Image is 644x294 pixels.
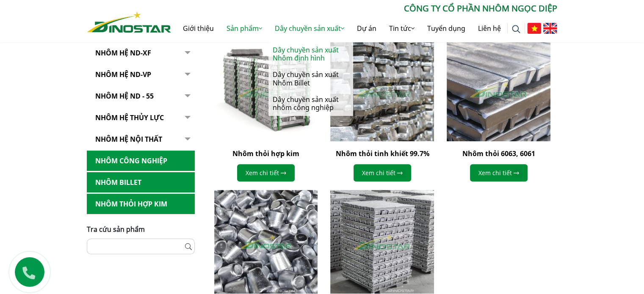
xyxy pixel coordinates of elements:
a: Xem chi tiết [237,164,295,181]
img: Nhôm thỏi hợp kim [214,38,318,141]
a: NHÔM HỆ ND - 55 [87,86,195,107]
a: Nhôm Thỏi hợp kim [87,194,195,214]
a: Nhôm Billet [87,172,195,193]
a: Nhôm hệ thủy lực [87,107,195,128]
img: Nhôm Thỏi hợp kim Silic [330,190,434,294]
span: Tra cứu sản phẩm [87,225,145,234]
img: Nhôm khử khí [214,190,318,294]
a: Giới thiệu [177,15,220,42]
img: Tiếng Việt [527,23,541,34]
a: Tuyển dụng [421,15,472,42]
a: Dây chuyền sản xuất [268,15,351,42]
a: Nhôm thỏi tinh khiết 99.7% [335,149,429,158]
a: Sản phẩm [220,15,268,42]
a: Dây chuyền sản xuất nhôm công nghiệp [268,91,353,116]
a: Nhôm hệ nội thất [87,129,195,150]
a: Xem chi tiết [354,164,411,181]
img: Nhôm Dinostar [87,11,171,33]
a: Nhôm Hệ ND-XF [87,43,195,63]
img: Nhôm thỏi tinh khiết 99.7% [330,38,434,141]
a: Liên hệ [472,15,507,42]
img: Nhôm thỏi 6063, 6061 [447,38,550,141]
img: search [512,25,520,33]
a: Nhôm Công nghiệp [87,151,195,171]
a: Dây chuyền sản xuất Nhôm định hình [268,42,353,66]
a: Nhôm thỏi hợp kim [232,149,299,158]
a: Nhôm Hệ ND-VP [87,64,195,85]
p: CÔNG TY CỔ PHẦN NHÔM NGỌC DIỆP [171,2,557,15]
a: Dự án [351,15,383,42]
img: English [543,23,557,34]
a: Dây chuyền sản xuất Nhôm Billet [268,66,353,91]
a: Tin tức [383,15,421,42]
a: Nhôm thỏi 6063, 6061 [462,149,535,158]
a: Xem chi tiết [470,164,528,181]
